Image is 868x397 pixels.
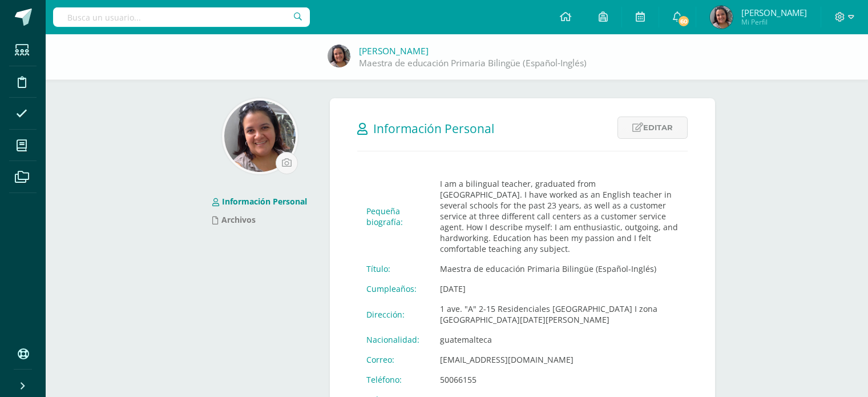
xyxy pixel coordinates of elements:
td: [EMAIL_ADDRESS][DOMAIN_NAME] [431,350,688,370]
td: Nacionalidad: [357,330,431,350]
a: [PERSON_NAME] [359,45,429,57]
span: [PERSON_NAME] [741,7,807,18]
td: Cumpleaños: [357,279,431,299]
td: I am a bilingual teacher, graduated from [GEOGRAPHIC_DATA]. I have worked as an English teacher i... [431,174,688,259]
td: Dirección: [357,299,431,330]
td: Pequeña biografía: [357,174,431,259]
td: Teléfono: [357,370,431,390]
td: guatemalteca [431,330,688,350]
span: 60 [677,15,690,27]
img: 066e979071ea18f9c4515e0abac91b39.png [328,45,350,67]
a: Información Personal [212,196,307,207]
a: Archivos [212,214,256,225]
td: Correo: [357,350,431,370]
td: 1 ave. "A" 2-15 Residenciales [GEOGRAPHIC_DATA] I zona [GEOGRAPHIC_DATA][DATE][PERSON_NAME] [431,299,688,330]
a: Editar [617,117,688,139]
td: 50066155 [431,370,688,390]
td: Título: [357,259,431,279]
img: a04270b796aa1e069e79dc26dbcf96db.png [224,101,296,172]
span: Información Personal [373,121,494,137]
td: Maestra de educación Primaria Bilingüe (Español-Inglés) [431,259,688,279]
span: Mi Perfil [741,17,807,27]
td: [DATE] [431,279,688,299]
a: Maestra de educación Primaria Bilingüe (Español-Inglés) [359,57,587,69]
input: Busca un usuario... [53,7,310,27]
img: 066e979071ea18f9c4515e0abac91b39.png [710,6,733,29]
